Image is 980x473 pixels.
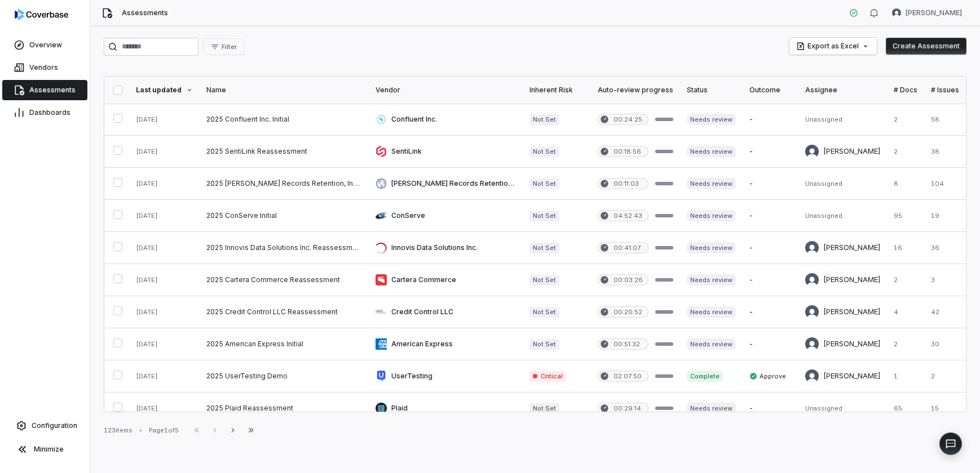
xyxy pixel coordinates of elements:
div: # Issues [931,86,959,95]
span: [PERSON_NAME] [906,8,962,17]
span: Assessments [122,8,168,17]
span: Vendors [29,63,58,72]
img: logo-D7KZi-bG.svg [15,9,68,20]
a: Vendors [2,57,87,78]
span: Filter [222,43,237,51]
img: Bridget Seagraves avatar [805,241,819,255]
td: - [743,200,798,232]
div: Outcome [749,86,792,95]
button: Minimize [5,438,85,461]
div: • [139,426,142,434]
td: - [743,264,798,296]
div: Vendor [376,86,516,95]
div: Name [206,86,362,95]
div: Page 1 of 5 [149,426,179,435]
img: Michael Violante avatar [805,369,819,383]
div: # Docs [894,86,917,95]
div: 123 items [104,426,133,435]
div: Inherent Risk [529,86,584,95]
a: Assessments [2,80,87,100]
td: - [743,232,798,264]
td: - [743,392,798,425]
div: Assignee [805,86,880,95]
td: - [743,168,798,200]
div: Auto-review progress [598,86,673,95]
span: Configuration [32,421,77,430]
td: - [743,136,798,168]
button: Curtis Nohl avatar[PERSON_NAME] [885,5,969,21]
span: Minimize [34,445,64,454]
button: Export as Excel [789,38,877,55]
img: Curtis Nohl avatar [892,8,901,17]
img: Jason Boland avatar [805,145,819,158]
div: Last updated [136,86,193,95]
div: Status [687,86,736,95]
button: Filter [203,38,244,55]
img: Bridget Seagraves avatar [805,337,819,351]
a: Overview [2,35,87,55]
td: - [743,296,798,328]
span: Dashboards [29,108,70,117]
a: Dashboards [2,102,87,123]
img: Bridget Seagraves avatar [805,305,819,319]
button: Create Assessment [886,38,966,55]
img: Bridget Seagraves avatar [805,273,819,287]
span: Assessments [29,86,76,95]
td: - [743,104,798,136]
a: Configuration [5,416,85,436]
span: Overview [29,41,62,50]
td: - [743,328,798,360]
